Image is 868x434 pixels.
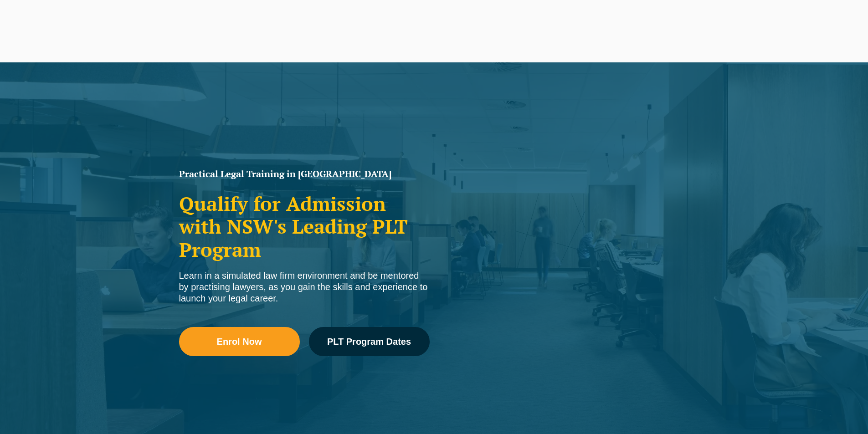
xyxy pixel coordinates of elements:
h2: Qualify for Admission with NSW's Leading PLT Program [179,192,430,261]
a: PLT Program Dates [309,327,430,356]
div: Learn in a simulated law firm environment and be mentored by practising lawyers, as you gain the ... [179,270,430,304]
span: Enrol Now [217,337,262,346]
h1: Practical Legal Training in [GEOGRAPHIC_DATA] [179,169,430,179]
a: Enrol Now [179,327,300,356]
span: PLT Program Dates [327,337,411,346]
